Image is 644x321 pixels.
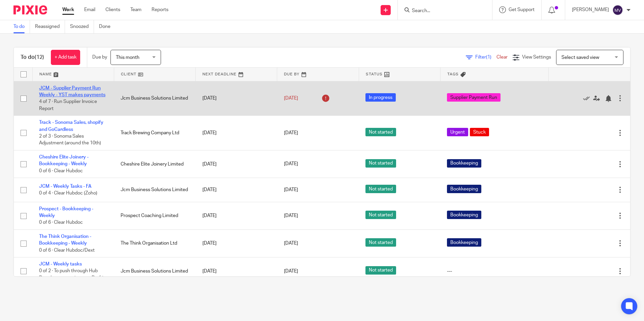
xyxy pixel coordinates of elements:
span: 0 of 4 · Clear Hubdoc (Zoho) [39,191,97,196]
a: Clients [105,6,120,13]
td: [DATE] [196,229,277,257]
a: The Think Organisation - Bookkeeping - Weekly [39,234,91,246]
span: 0 of 2 · To push through Hub Doc documents (save to Draft) [39,269,104,281]
a: Snoozed [70,20,94,33]
span: Filter [475,55,496,60]
span: Bookkeeping [447,185,481,193]
span: [DATE] [284,96,298,101]
td: Prospect Coaching Limited [114,202,195,229]
a: Clear [496,55,508,60]
span: 0 of 6 · Clear Hubdoc/Dext [39,248,95,253]
span: Not started [365,211,396,219]
a: Track - Sonoma Sales, shopify and GoCardless [39,120,103,132]
td: [DATE] [196,178,277,202]
a: Done [99,20,116,33]
span: Not started [365,185,396,193]
img: Pixie [13,5,47,14]
td: [DATE] [196,257,277,285]
span: In progress [365,93,396,102]
a: Reassigned [35,20,65,33]
span: (1) [486,55,491,60]
span: [DATE] [284,241,298,246]
a: JCM - Weekly tasks [39,262,82,266]
h1: To do [21,54,44,61]
span: [DATE] [284,269,298,274]
td: The Think Organisation Ltd [114,229,195,257]
input: Search [411,8,472,14]
span: Not started [365,238,396,247]
a: Reports [152,6,168,13]
td: Track Brewing Company Ltd [114,116,195,150]
a: Email [84,6,95,13]
td: [DATE] [196,202,277,229]
span: (12) [35,55,44,60]
a: Cheshire Elite Joinery - Bookkeeping - Weekly [39,155,89,166]
a: Mark as done [583,95,593,102]
span: 0 of 6 · Clear Hubdoc [39,220,83,225]
span: 0 of 6 · Clear Hubdoc [39,169,83,173]
span: Not started [365,159,396,168]
td: [DATE] [196,81,277,116]
span: This month [116,55,139,60]
span: Select saved view [561,55,599,60]
span: Stuck [470,128,489,136]
td: Jcm Business Solutions Limited [114,81,195,116]
a: JCM - Supplier Payment Run Weekly - YST makes payments [39,86,105,97]
a: Work [62,6,74,13]
div: --- [447,268,542,275]
span: Bookkeeping [447,238,481,247]
span: [DATE] [284,131,298,135]
span: [DATE] [284,187,298,192]
p: [PERSON_NAME] [572,6,609,13]
span: Get Support [509,7,535,12]
img: svg%3E [612,5,623,15]
td: Cheshire Elite Joinery Limited [114,150,195,178]
span: 4 of 7 · Run Supplier Invoice Report [39,99,97,111]
span: Not started [365,128,396,136]
span: Not started [365,266,396,275]
span: 2 of 3 · Sonoma Sales Adjustment (around the 10th) [39,134,101,146]
a: To do [13,20,30,33]
td: Jcm Business Solutions Limited [114,257,195,285]
span: [DATE] [284,213,298,218]
span: View Settings [522,55,551,60]
td: [DATE] [196,116,277,150]
a: Prospect - Bookkeeping - Weekly [39,207,93,218]
a: Team [130,6,141,13]
span: Tags [447,72,459,76]
span: [DATE] [284,162,298,167]
td: [DATE] [196,150,277,178]
span: Bookkeeping [447,159,481,168]
span: Supplier Payment Run [447,93,501,102]
a: + Add task [51,50,80,65]
td: Jcm Business Solutions Limited [114,178,195,202]
span: Urgent [447,128,468,136]
span: Bookkeeping [447,211,481,219]
a: JCM - Weekly Tasks - FA [39,184,92,189]
p: Due by [92,54,107,61]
